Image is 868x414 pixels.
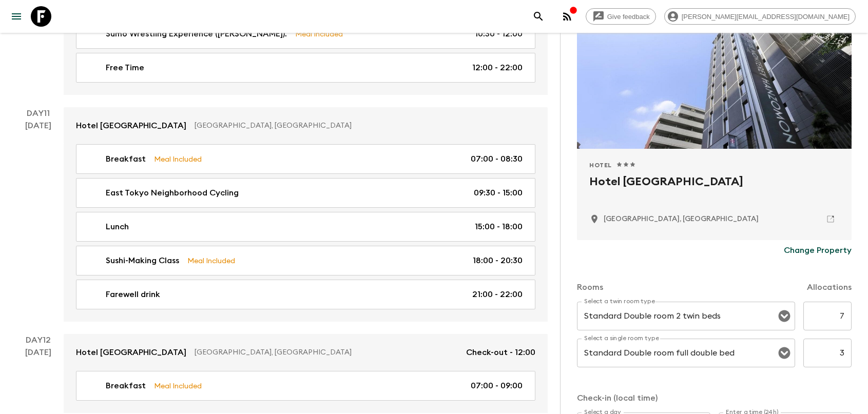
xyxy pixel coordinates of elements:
p: East Tokyo Neighborhood Cycling [106,187,239,199]
p: [GEOGRAPHIC_DATA], [GEOGRAPHIC_DATA] [195,347,458,358]
p: Check-out - 12:00 [466,346,535,359]
button: Open [777,309,792,323]
span: Give feedback [602,13,655,21]
p: Sumo Wrestling Experience ([PERSON_NAME]). [106,28,287,40]
button: search adventures [528,6,549,27]
a: Give feedback [586,8,656,25]
h2: Hotel [GEOGRAPHIC_DATA] [589,173,839,206]
p: Lunch [106,221,129,233]
p: Free Time [106,62,144,74]
a: Farewell drink21:00 - 22:00 [76,280,535,309]
p: Sushi-Making Class [106,254,179,267]
p: Meal Included [154,380,202,391]
a: Hotel [GEOGRAPHIC_DATA][GEOGRAPHIC_DATA], [GEOGRAPHIC_DATA] [64,107,548,144]
div: [DATE] [25,120,51,322]
p: Check-in (local time) [577,392,852,404]
p: Meal Included [295,28,343,40]
p: Hotel [GEOGRAPHIC_DATA] [76,346,186,359]
p: Breakfast [106,380,146,392]
p: Day 12 [12,334,64,346]
span: Hotel [589,161,612,169]
a: Sumo Wrestling Experience ([PERSON_NAME]).Meal Included10:30 - 12:00 [76,19,535,49]
a: Lunch15:00 - 18:00 [76,212,535,242]
label: Select a twin room type [584,297,655,306]
span: [PERSON_NAME][EMAIL_ADDRESS][DOMAIN_NAME] [676,13,855,21]
div: [DATE] [25,346,51,413]
button: menu [6,6,27,27]
p: 12:00 - 22:00 [472,62,523,74]
p: 10:30 - 12:00 [475,28,523,40]
p: 21:00 - 22:00 [472,288,523,301]
p: Farewell drink [106,288,160,301]
p: Meal Included [187,255,235,266]
a: Sushi-Making ClassMeal Included18:00 - 20:30 [76,246,535,275]
div: [PERSON_NAME][EMAIL_ADDRESS][DOMAIN_NAME] [664,8,856,25]
a: BreakfastMeal Included07:00 - 08:30 [76,144,535,174]
a: Hotel [GEOGRAPHIC_DATA][GEOGRAPHIC_DATA], [GEOGRAPHIC_DATA]Check-out - 12:00 [64,334,548,371]
p: Hotel [GEOGRAPHIC_DATA] [76,120,186,132]
button: Open [777,346,792,360]
div: Photo of Hotel Monterey Hanzomon [577,15,852,149]
p: Meal Included [154,153,202,165]
p: Breakfast [106,153,146,165]
label: Select a single room type [584,334,659,343]
p: 09:30 - 15:00 [474,187,523,199]
a: Free Time12:00 - 22:00 [76,53,535,83]
p: 07:00 - 09:00 [471,380,523,392]
p: 15:00 - 18:00 [475,221,523,233]
button: Change Property [784,240,852,261]
p: 07:00 - 08:30 [471,153,523,165]
p: Change Property [784,244,852,257]
a: BreakfastMeal Included07:00 - 09:00 [76,371,535,401]
p: Tokyo, Japan [604,214,759,224]
p: Allocations [807,281,852,293]
a: East Tokyo Neighborhood Cycling09:30 - 15:00 [76,178,535,208]
p: Day 11 [12,107,64,120]
p: 18:00 - 20:30 [473,254,523,267]
p: [GEOGRAPHIC_DATA], [GEOGRAPHIC_DATA] [195,121,527,131]
p: Rooms [577,281,603,293]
